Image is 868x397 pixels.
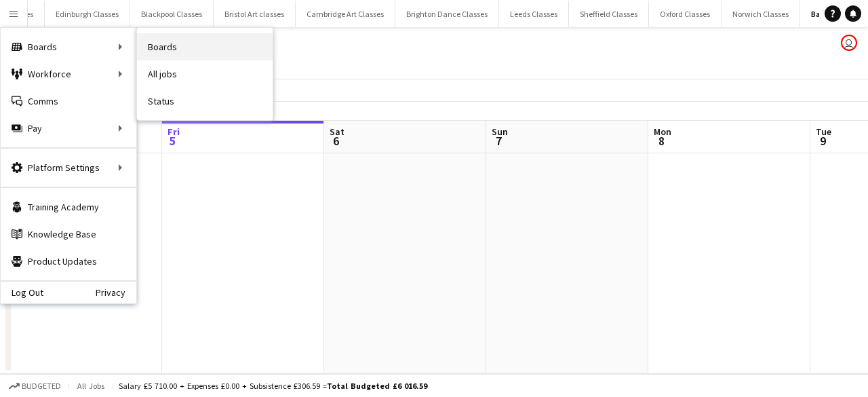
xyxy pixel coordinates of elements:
[654,126,671,138] span: Mon
[395,1,499,27] button: Brighton Dance Classes
[330,126,344,138] span: Sat
[841,35,857,51] app-user-avatar: VOSH Limited
[96,287,136,298] a: Privacy
[490,133,508,149] span: 7
[499,1,569,27] button: Leeds Classes
[816,126,831,138] span: Tue
[722,1,800,27] button: Norwich Classes
[119,381,427,391] div: Salary £5 710.00 + Expenses £0.00 + Subsistence £306.59 =
[45,1,130,27] button: Edinburgh Classes
[1,88,136,115] a: Comms
[328,133,344,149] span: 6
[22,381,61,391] span: Budgeted
[569,1,649,27] button: Sheffield Classes
[137,88,273,115] a: Status
[1,154,136,181] div: Platform Settings
[1,221,136,248] a: Knowledge Base
[652,133,671,149] span: 8
[7,379,63,394] button: Budgeted
[165,133,180,149] span: 5
[1,60,136,88] div: Workforce
[1,33,136,60] div: Boards
[649,1,722,27] button: Oxford Classes
[75,381,107,391] span: All jobs
[137,33,273,60] a: Boards
[1,248,136,275] a: Product Updates
[167,126,180,138] span: Fri
[296,1,395,27] button: Cambridge Art Classes
[214,1,296,27] button: Bristol Art classes
[1,287,43,298] a: Log Out
[492,126,508,138] span: Sun
[1,115,136,142] div: Pay
[137,60,273,88] a: All jobs
[327,381,427,391] span: Total Budgeted £6 016.59
[130,1,214,27] button: Blackpool Classes
[1,193,136,221] a: Training Academy
[814,133,831,149] span: 9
